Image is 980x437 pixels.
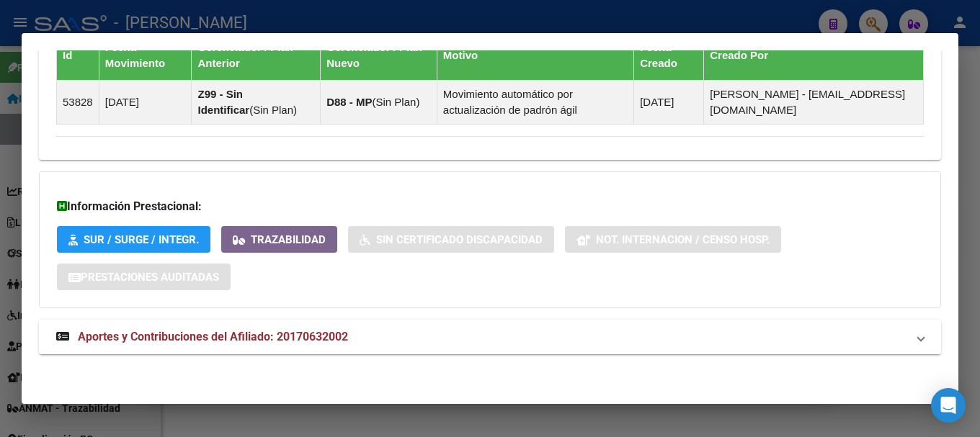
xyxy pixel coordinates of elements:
h3: Información Prestacional: [57,198,923,215]
th: Gerenciador / Plan Anterior [192,30,321,80]
span: Prestaciones Auditadas [81,271,219,284]
span: Sin Plan [376,96,416,108]
td: ( ) [321,80,437,124]
td: Movimiento automático por actualización de padrón ágil [437,80,633,124]
td: [PERSON_NAME] - [EMAIL_ADDRESS][DOMAIN_NAME] [704,80,924,124]
th: Fecha Movimiento [99,30,192,80]
button: Trazabilidad [221,226,337,253]
span: Not. Internacion / Censo Hosp. [596,233,770,246]
th: Motivo [437,30,633,80]
td: 53828 [57,80,99,124]
th: Gerenciador / Plan Nuevo [321,30,437,80]
th: Fecha Creado [634,30,704,80]
button: Prestaciones Auditadas [57,263,231,290]
span: SUR / SURGE / INTEGR. [84,233,199,246]
strong: Z99 - Sin Identificar [197,88,249,116]
th: Id [57,30,99,80]
div: Open Intercom Messenger [931,388,966,423]
button: SUR / SURGE / INTEGR. [57,226,210,253]
td: [DATE] [99,80,192,124]
td: [DATE] [634,80,704,124]
strong: D88 - MP [326,96,372,108]
span: Aportes y Contribuciones del Afiliado: 20170632002 [78,330,348,343]
td: ( ) [192,80,321,124]
mat-expansion-panel-header: Aportes y Contribuciones del Afiliado: 20170632002 [39,320,941,354]
button: Sin Certificado Discapacidad [348,226,554,253]
button: Not. Internacion / Censo Hosp. [565,226,781,253]
span: Trazabilidad [251,233,326,246]
th: Creado Por [704,30,924,80]
span: Sin Plan [253,104,293,116]
span: Sin Certificado Discapacidad [376,233,543,246]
